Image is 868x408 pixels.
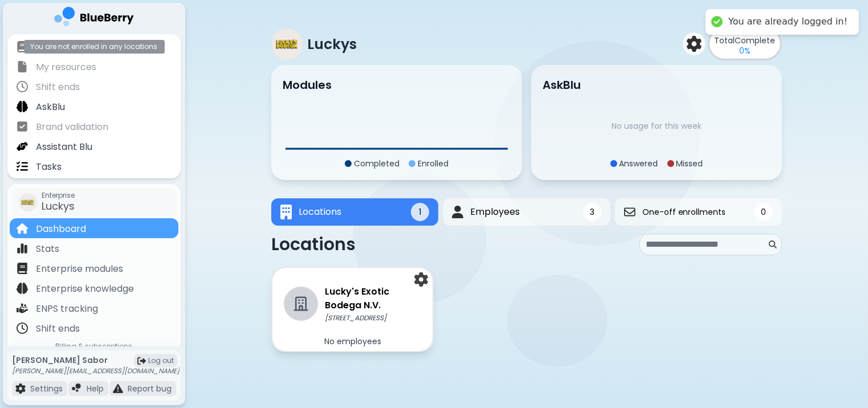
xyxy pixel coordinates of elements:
span: 3 [590,207,594,217]
img: file icon [113,383,123,394]
p: My training [36,40,85,54]
img: file icon [72,383,82,394]
p: Shift ends [36,322,80,336]
button: EmployeesEmployees3 [443,198,610,226]
p: Dashboard [36,222,86,236]
p: Report bug [128,383,172,394]
span: Luckys [42,199,75,213]
p: Enterprise modules [36,262,123,276]
p: Completed [354,158,400,169]
p: Assistant Blu [36,140,92,154]
p: Tasks [36,160,62,174]
img: settings [686,36,702,52]
img: Locations [280,205,292,220]
p: 0 % [739,46,751,56]
img: file icon [17,121,28,132]
p: Complete [715,35,776,46]
p: My resources [36,60,96,74]
img: search icon [769,240,777,248]
img: file icon [17,283,28,294]
p: No employees [324,336,381,346]
p: Missed [677,158,703,169]
p: Help [87,383,104,394]
div: You are already logged in! [728,16,847,28]
a: Billing & subscriptions [12,339,176,353]
p: Settings [30,383,63,394]
span: Employees [470,205,520,219]
p: [STREET_ADDRESS] [325,313,421,323]
img: file icon [15,383,26,394]
img: file icon [17,141,28,152]
span: 0 [761,207,766,217]
img: file icon [17,303,28,314]
img: One-off enrollments [624,206,635,218]
img: file icon [17,243,28,254]
button: LocationsLocations1 [271,198,438,226]
p: Shift ends [36,80,80,94]
img: settings [414,272,428,287]
p: [PERSON_NAME][EMAIL_ADDRESS][DOMAIN_NAME] [12,366,180,376]
p: Stats [36,242,59,256]
img: logout [137,357,146,365]
span: One-off enrollments [642,207,726,217]
img: file icon [17,101,28,112]
img: company logo [54,7,134,30]
p: Enterprise knowledge [36,282,134,296]
p: Luckys [307,35,357,54]
span: Billing & subscriptions [56,341,133,351]
img: file icon [17,41,28,52]
img: company thumbnail [19,193,37,211]
p: Enrolled [418,158,449,169]
span: 1 [419,207,421,217]
button: One-off enrollmentsOne-off enrollments0 [615,198,782,226]
img: file icon [17,223,28,234]
p: Locations [271,234,356,255]
img: file icon [17,61,28,72]
img: company thumbnail [271,28,303,60]
p: No usage for this week [612,121,702,131]
span: Total [715,35,735,46]
p: ENPS tracking [36,302,98,316]
span: Enterprise [42,191,75,200]
img: file icon [17,323,28,334]
img: file icon [17,161,28,172]
span: Log out [148,356,174,365]
img: file icon [17,263,28,274]
p: [PERSON_NAME] Sabor [12,355,180,365]
h3: Modules [283,76,332,93]
p: Answered [620,158,658,169]
p: Brand validation [36,120,108,134]
img: Employees [452,206,463,219]
span: Locations [299,205,341,219]
img: file icon [17,81,28,92]
h3: Lucky's Exotic Bodega N.V. [325,285,421,312]
p: AskBlu [36,100,65,114]
h3: AskBlu [543,76,581,93]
